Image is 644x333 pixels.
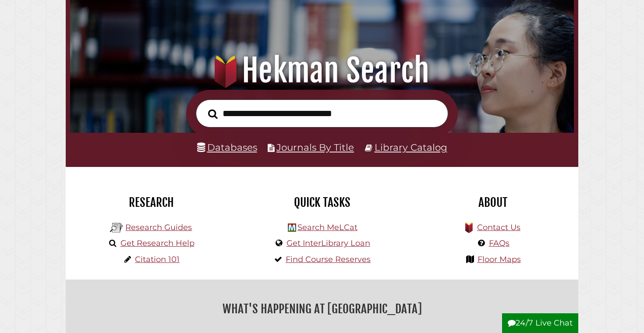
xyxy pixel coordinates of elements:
[414,195,572,210] h2: About
[72,299,572,319] h2: What's Happening at [GEOGRAPHIC_DATA]
[477,223,520,232] a: Contact Us
[110,221,123,234] img: Hekman Library Logo
[478,255,521,264] a: Floor Maps
[135,255,180,264] a: Citation 101
[204,106,222,121] button: Search
[197,142,257,153] a: Databases
[286,255,371,264] a: Find Course Reserves
[243,195,401,210] h2: Quick Tasks
[288,223,296,232] img: Hekman Library Logo
[72,195,230,210] h2: Research
[287,238,370,248] a: Get InterLibrary Loan
[375,142,447,153] a: Library Catalog
[489,238,510,248] a: FAQs
[120,238,195,248] a: Get Research Help
[208,109,218,119] i: Search
[125,223,192,232] a: Research Guides
[276,142,354,153] a: Journals By Title
[297,223,357,232] a: Search MeLCat
[80,51,564,90] h1: Hekman Search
